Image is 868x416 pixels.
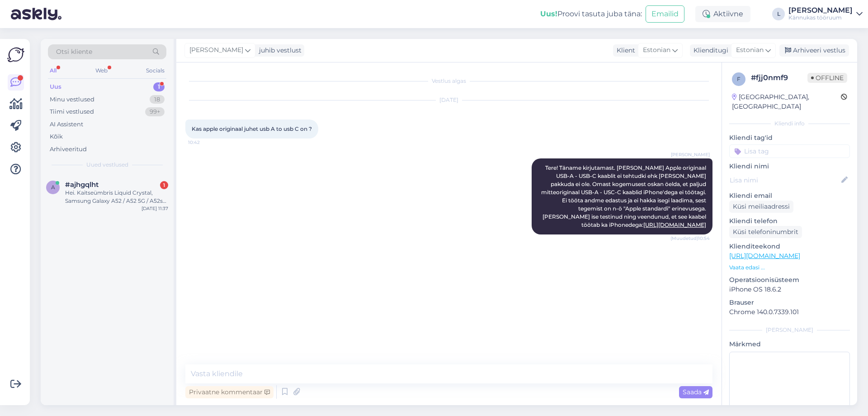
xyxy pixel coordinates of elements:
img: Askly Logo [7,46,24,63]
a: [URL][DOMAIN_NAME] [643,221,706,228]
div: 99+ [145,107,165,116]
div: Kliendi info [729,120,850,128]
div: Privaatne kommentaar [185,386,274,398]
p: Märkmed [729,339,850,349]
div: juhib vestlust [255,46,302,55]
div: Hei. Kaitseümbris Liquid Crystal, Samsung Galaxy A52 / A52 5G / A52s 5G, läbipaistev, Spigen. VII... [65,189,168,205]
span: Kas apple originaal juhet usb A to usb C on ? [192,125,312,132]
span: Saada [683,388,709,396]
input: Lisa tag [729,144,850,158]
p: Operatsioonisüsteem [729,275,850,285]
div: Uus [50,82,61,91]
span: Estonian [643,45,670,55]
span: Offline [807,73,847,83]
div: Proovi tasuta juba täna: [540,9,642,19]
p: Kliendi tag'id [729,133,850,143]
span: Tere! Täname kirjutamast. [PERSON_NAME] Apple originaal USB-A - USB-C kaablit ei tehtudki ehk [PE... [541,164,708,228]
div: Arhiveeri vestlus [779,44,849,57]
button: Emailid [646,5,684,23]
span: [PERSON_NAME] [671,151,710,158]
div: Klient [613,46,635,55]
a: [URL][DOMAIN_NAME] [729,252,800,260]
div: Tiimi vestlused [50,107,94,116]
div: Vestlus algas [185,77,712,85]
div: L [772,8,785,20]
p: Vaata edasi ... [729,263,850,272]
div: All [48,65,58,77]
span: Otsi kliente [56,47,92,57]
div: [GEOGRAPHIC_DATA], [GEOGRAPHIC_DATA] [732,92,841,111]
div: Kõik [50,132,63,141]
div: [PERSON_NAME] [729,326,850,334]
div: Arhiveeritud [50,145,87,154]
span: #ajhgqlht [65,181,99,189]
span: a [51,184,55,191]
div: Klienditugi [690,46,728,55]
p: Kliendi telefon [729,216,850,226]
div: 1 [153,82,165,91]
div: # fjj0nmf9 [751,72,807,83]
div: Socials [144,65,166,77]
p: iPhone OS 18.6.2 [729,285,850,294]
div: Web [94,65,109,77]
input: Lisa nimi [730,175,840,185]
div: Kännukas tööruum [788,14,853,21]
p: Klienditeekond [729,242,850,251]
b: Uus! [540,10,557,18]
p: Kliendi email [729,191,850,201]
p: Chrome 140.0.7339.101 [729,307,850,317]
div: [DATE] [185,96,712,104]
div: Küsi telefoninumbrit [729,226,802,238]
p: Kliendi nimi [729,162,850,171]
div: Minu vestlused [50,95,94,104]
span: Estonian [736,45,764,55]
div: 18 [150,95,165,104]
span: Uued vestlused [86,161,128,169]
a: [PERSON_NAME]Kännukas tööruum [788,7,863,21]
div: [DATE] 11:37 [142,205,168,212]
span: (Muudetud) 10:54 [670,235,710,242]
div: 1 [160,181,168,189]
span: [PERSON_NAME] [189,45,243,55]
span: 10:42 [188,139,222,146]
div: Aktiivne [695,6,750,22]
div: AI Assistent [50,120,83,129]
div: [PERSON_NAME] [788,7,853,14]
span: f [737,76,741,82]
p: Brauser [729,298,850,307]
div: Küsi meiliaadressi [729,201,793,213]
